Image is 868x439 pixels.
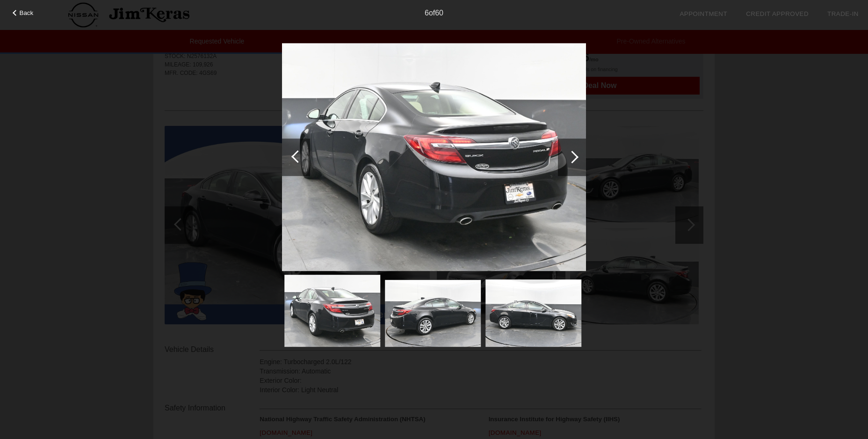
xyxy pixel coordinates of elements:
[385,280,481,347] img: 7.jpg
[282,43,586,271] img: 6.jpg
[20,9,34,16] span: Back
[425,9,429,17] span: 6
[746,10,809,17] a: Credit Approved
[680,10,727,17] a: Appointment
[485,279,581,347] img: 8.jpg
[284,275,380,347] img: 6.jpg
[435,9,443,17] span: 60
[827,10,859,17] a: Trade-In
